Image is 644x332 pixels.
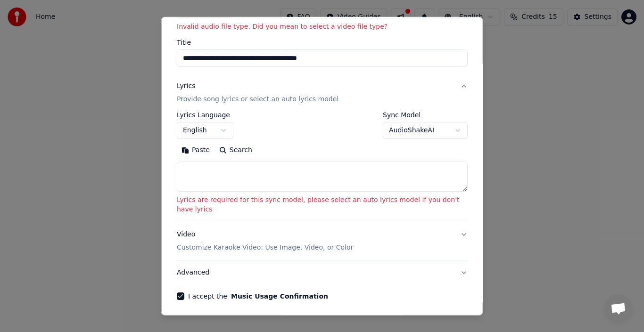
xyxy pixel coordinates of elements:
[177,95,339,104] p: Provide song lyrics or select an auto lyrics model
[177,22,468,32] p: Invalid audio file type. Did you mean to select a video file type?
[177,260,468,285] button: Advanced
[177,74,468,112] button: LyricsProvide song lyrics or select an auto lyrics model
[177,112,233,118] label: Lyrics Language
[231,293,328,300] button: I accept the
[177,230,353,252] div: Video
[177,243,353,252] p: Customize Karaoke Video: Use Image, Video, or Color
[177,39,468,46] label: Title
[214,143,256,158] button: Search
[177,112,468,222] div: LyricsProvide song lyrics or select an auto lyrics model
[177,222,468,260] button: VideoCustomize Karaoke Video: Use Image, Video, or Color
[177,81,195,91] div: Lyrics
[177,195,468,214] p: Lyrics are required for this sync model, please select an auto lyrics model if you don't have lyrics
[383,112,468,118] label: Sync Model
[177,143,215,158] button: Paste
[188,293,328,300] label: I accept the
